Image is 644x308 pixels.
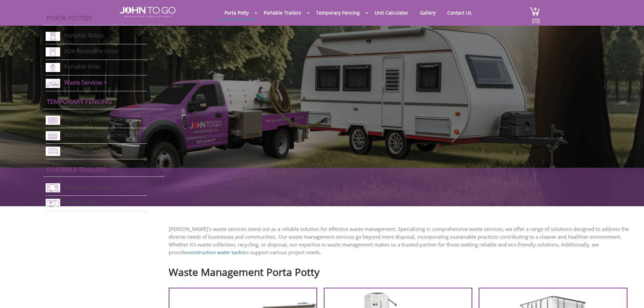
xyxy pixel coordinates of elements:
img: ADA-units-new.png [46,47,60,56]
img: cart a [530,7,540,16]
a: Portable Sinks [64,63,101,71]
a: construction water tanks [187,249,244,256]
img: water-filled%20barriers-new.png [46,131,60,140]
a: Portable Trailers [259,6,306,19]
a: Temporary Fencing [311,6,365,19]
a: ADA Accessible Units [64,48,118,55]
a: Restroom Trailers [64,183,110,191]
a: Barricade Fencing [64,147,110,154]
a: Water-filled LCD Barriers [64,131,127,139]
img: waste-services-new.png [46,79,60,88]
a: Porta Potties [47,14,92,22]
a: Unit Calculator [369,6,413,19]
img: portable-toilets-new.png [46,32,60,41]
p: [PERSON_NAME]’s waste services stand out as a reliable solution for effective waste management. S... [169,225,634,256]
a: Contact Us [442,6,477,19]
img: barricade-fencing-icon-new.png [46,147,60,156]
a: Waste Services > [64,78,107,86]
img: chan-link-fencing-new.png [46,116,60,125]
h2: Waste Management Porta Potty [169,263,634,278]
a: Shower Trailers [64,199,104,206]
a: Gallery [415,6,441,19]
a: Porta Potty [219,6,254,19]
a: Portable trailers [47,165,106,173]
span: (0) [532,10,540,25]
a: Portable Toilets [64,32,104,40]
img: JOHN to go [120,7,175,18]
img: restroom-trailers-new.png [46,183,60,192]
img: shower-trailers-new.png [46,199,60,208]
a: Temporary Fence Panels [64,116,126,123]
a: Temporary Fencing [47,97,112,105]
img: portable-sinks-new.png [46,63,60,72]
